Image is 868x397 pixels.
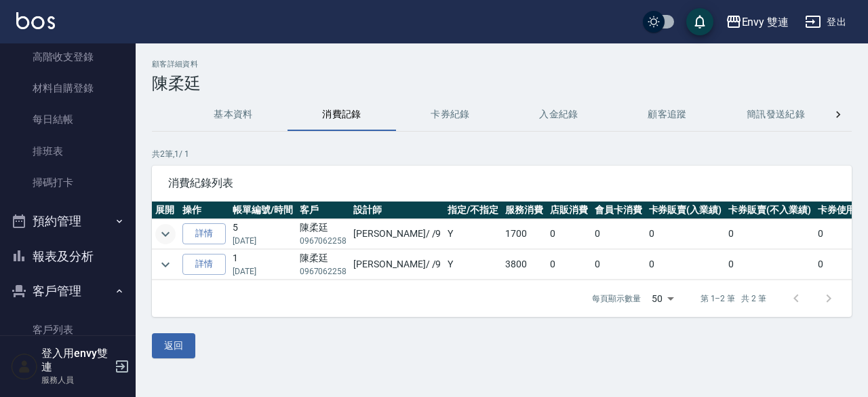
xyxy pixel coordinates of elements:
button: 客戶管理 [5,273,130,309]
p: 第 1–2 筆 共 2 筆 [701,292,766,305]
button: 基本資料 [179,98,288,131]
button: 入金紀錄 [505,98,613,131]
td: 陳柔廷 [296,219,351,249]
a: 材料自購登錄 [5,73,130,104]
td: 0 [725,250,814,280]
td: Y [444,219,502,249]
img: Logo [16,12,55,29]
span: 消費紀錄列表 [168,176,835,190]
button: Envy 雙連 [720,8,795,36]
a: 詳情 [182,254,226,275]
button: save [686,8,713,35]
td: 0 [591,250,646,280]
a: 高階收支登錄 [5,41,130,73]
th: 卡券販賣(不入業績) [725,202,814,219]
a: 每日結帳 [5,104,130,135]
h2: 顧客詳細資料 [152,60,852,69]
td: 0 [725,219,814,249]
h5: 登入用envy雙連 [41,347,111,374]
th: 會員卡消費 [591,202,646,219]
td: Y [444,250,502,280]
td: 1700 [502,219,547,249]
td: 0 [547,250,591,280]
th: 操作 [179,202,229,219]
p: 服務人員 [41,374,111,386]
div: Envy 雙連 [742,14,789,31]
button: 顧客追蹤 [613,98,722,131]
td: [PERSON_NAME] / /9 [350,219,444,249]
button: 消費記錄 [288,98,396,131]
th: 客戶 [296,202,351,219]
button: 預約管理 [5,204,130,239]
td: 陳柔廷 [296,250,351,280]
a: 排班表 [5,136,130,167]
td: 0 [646,250,726,280]
td: 0 [646,219,726,249]
th: 服務消費 [502,202,547,219]
button: expand row [155,254,176,275]
td: 0 [547,219,591,249]
a: 詳情 [182,223,226,244]
td: 5 [229,219,296,249]
th: 卡券販賣(入業績) [646,202,726,219]
a: 客戶列表 [5,314,130,345]
button: 簡訊發送紀錄 [722,98,830,131]
th: 設計師 [350,202,444,219]
p: 每頁顯示數量 [592,292,641,305]
td: 3800 [502,250,547,280]
td: 0 [814,250,859,280]
button: 卡券紀錄 [396,98,505,131]
th: 展開 [152,202,179,219]
th: 店販消費 [547,202,591,219]
th: 指定/不指定 [444,202,502,219]
button: 返回 [152,333,195,358]
p: 0967062258 [300,265,347,278]
th: 帳單編號/時間 [229,202,296,219]
th: 卡券使用 [814,202,859,219]
button: 登出 [800,10,852,35]
td: 1 [229,250,296,280]
p: 0967062258 [300,235,347,247]
a: 掃碼打卡 [5,167,130,198]
p: 共 2 筆, 1 / 1 [152,148,852,160]
h3: 陳柔廷 [152,74,852,93]
img: Person [11,353,38,380]
button: expand row [155,224,176,244]
p: [DATE] [233,265,293,278]
button: 報表及分析 [5,239,130,274]
td: 0 [814,219,859,249]
div: 50 [646,280,679,317]
td: 0 [591,219,646,249]
p: [DATE] [233,235,293,247]
td: [PERSON_NAME] / /9 [350,250,444,280]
